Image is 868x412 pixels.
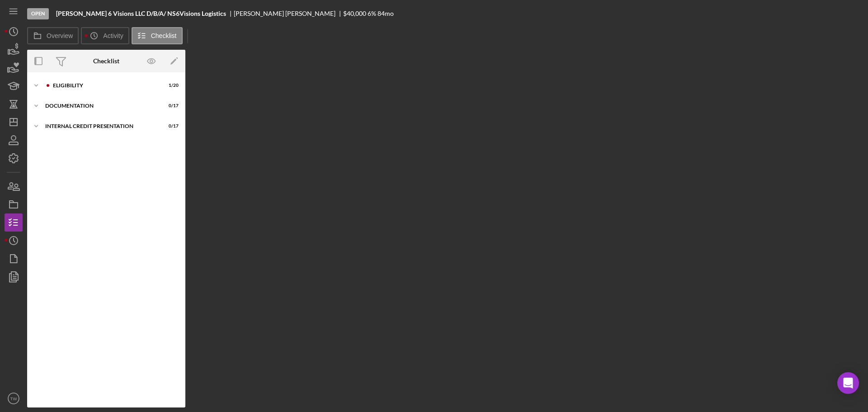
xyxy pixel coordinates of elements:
[151,32,177,39] label: Checklist
[47,32,73,39] label: Overview
[27,8,49,19] div: Open
[27,27,79,44] button: Overview
[93,57,119,65] div: Checklist
[162,83,179,88] div: 1 / 20
[56,10,226,17] b: [PERSON_NAME] 6 Visions LLC D/B/A/ NS6Visions Logistics
[234,10,343,17] div: [PERSON_NAME] [PERSON_NAME]
[45,103,156,109] div: documentation
[53,83,156,88] div: Eligibility
[162,123,179,129] div: 0 / 17
[377,10,394,17] div: 84 mo
[343,9,366,17] span: $40,000
[103,32,123,39] label: Activity
[837,372,859,394] div: Open Intercom Messenger
[10,396,18,401] text: TW
[162,103,179,109] div: 0 / 17
[368,10,376,17] div: 6 %
[5,389,23,407] button: TW
[81,27,129,44] button: Activity
[45,123,156,129] div: Internal Credit Presentation
[132,27,183,44] button: Checklist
